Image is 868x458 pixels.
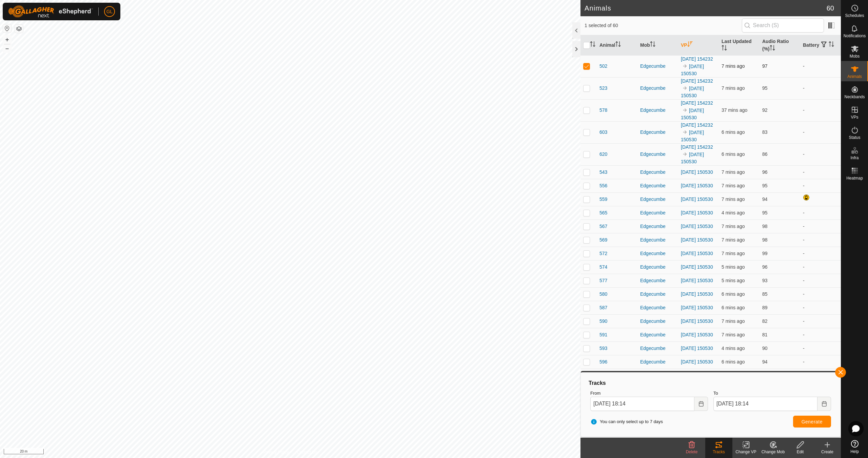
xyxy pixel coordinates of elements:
span: 90 [762,346,768,351]
span: 95 [762,85,768,91]
span: 99 [762,251,768,256]
span: 11 Aug 2025, 6:07 pm [722,129,745,135]
span: VPs [851,115,858,119]
p-sorticon: Activate to sort [687,42,693,48]
span: 1 selected of 60 [585,22,742,29]
p-sorticon: Activate to sort [829,42,834,48]
span: Animals [847,75,862,79]
p-sorticon: Activate to sort [615,42,621,48]
th: VP [678,35,719,56]
td: - [800,121,841,143]
td: - [800,220,841,233]
a: [DATE] 150530 [681,332,713,337]
img: Gallagher Logo [8,5,93,18]
a: [DATE] 154232 [681,78,713,84]
a: [DATE] 150530 [681,291,713,297]
span: 523 [599,85,607,92]
a: [DATE] 150530 [681,152,704,164]
span: Infra [850,156,859,160]
a: [DATE] 150530 [681,264,713,270]
td: - [800,328,841,341]
td: - [800,77,841,99]
span: 11 Aug 2025, 6:09 pm [722,210,745,215]
span: Generate [802,419,823,424]
span: 593 [599,345,607,352]
button: – [3,44,11,53]
a: [DATE] 150530 [681,108,704,120]
h2: Animals [585,4,827,12]
span: 565 [599,209,607,216]
img: to [682,107,688,113]
a: [DATE] 150530 [681,130,704,142]
div: Edgecumbe [640,209,675,216]
span: Heatmap [846,176,863,180]
a: [DATE] 150530 [681,318,713,324]
p-sorticon: Activate to sort [770,46,775,51]
a: [DATE] 150530 [681,346,713,351]
button: Generate [793,416,831,428]
td: - [800,143,841,165]
span: 572 [599,250,607,257]
span: 574 [599,264,607,271]
div: Edgecumbe [640,291,675,298]
span: 96 [762,169,768,175]
div: Change VP [732,449,759,455]
td: - [800,99,841,121]
img: to [682,63,688,69]
span: 567 [599,223,607,230]
span: 97 [762,63,768,69]
a: [DATE] 154232 [681,100,713,106]
span: Notifications [844,34,866,38]
span: 11 Aug 2025, 6:06 pm [722,224,745,229]
span: 11 Aug 2025, 6:07 pm [722,359,745,365]
span: 556 [599,182,607,189]
span: 11 Aug 2025, 6:06 pm [722,237,745,243]
div: Edgecumbe [640,304,675,311]
a: [DATE] 154232 [681,122,713,128]
div: Tracks [705,449,732,455]
a: [DATE] 150530 [681,278,713,283]
label: To [713,390,831,397]
td: - [800,274,841,287]
div: Edgecumbe [640,345,675,352]
span: 60 [827,3,834,13]
span: 11 Aug 2025, 5:36 pm [722,107,747,113]
span: 89 [762,305,768,310]
button: Choose Date [694,397,708,411]
td: - [800,55,841,77]
img: to [682,151,688,157]
span: 86 [762,151,768,157]
div: Edgecumbe [640,236,675,244]
span: 591 [599,331,607,338]
th: Audio Ratio (%) [759,35,800,56]
img: to [682,85,688,91]
td: - [800,165,841,179]
span: Mobs [850,54,860,58]
span: 11 Aug 2025, 6:06 pm [722,63,745,69]
span: Neckbands [844,95,865,99]
span: GL [106,8,113,15]
span: 578 [599,107,607,114]
td: - [800,179,841,192]
div: Edgecumbe [640,151,675,158]
div: Create [814,449,841,455]
a: Privacy Policy [263,449,289,455]
span: 95 [762,210,768,215]
span: 85 [762,291,768,297]
span: 11 Aug 2025, 6:06 pm [722,183,745,188]
button: Map Layers [15,25,23,33]
p-sorticon: Activate to sort [722,46,727,51]
span: 94 [762,359,768,365]
div: Edgecumbe [640,223,675,230]
td: - [800,287,841,301]
td: - [800,301,841,314]
span: 580 [599,291,607,298]
div: Edgecumbe [640,196,675,203]
th: Animal [597,35,637,56]
span: 83 [762,129,768,135]
span: Help [850,450,859,454]
a: [DATE] 150530 [681,237,713,243]
a: [DATE] 150530 [681,210,713,215]
img: to [682,129,688,135]
a: [DATE] 150530 [681,169,713,175]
